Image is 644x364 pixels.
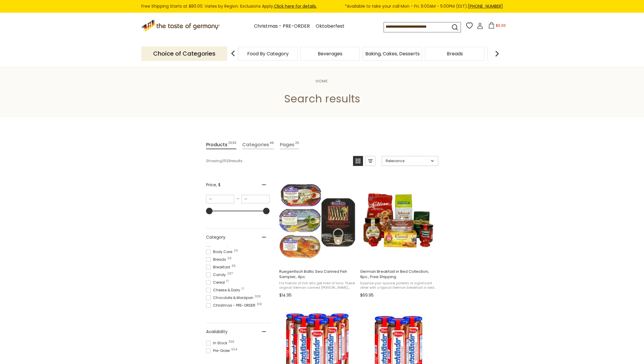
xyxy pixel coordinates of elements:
[206,272,228,277] span: Candy
[206,257,228,262] span: Breads
[206,156,349,166] div: Showing results
[318,51,342,56] a: Beverages
[227,48,239,59] img: previous arrow
[242,141,274,149] a: View Categories Tab
[274,3,317,9] a: Click here for details.
[365,156,375,166] a: View list mode
[206,329,228,335] span: Availability
[365,51,420,56] a: Baking, Cakes, Desserts
[295,141,299,149] span: 25
[386,158,429,164] span: Relevance
[247,51,289,56] a: Food By Category
[222,158,231,164] b: 2539
[353,156,363,166] a: View grid mode
[206,249,234,255] span: Body Care
[382,156,438,166] a: Sort options
[278,176,356,300] a: Ruegenfisch Baltic Sea Canned Fish Sampler, 4pc.
[280,141,299,149] a: View Pages Tab
[206,265,232,270] span: Breakfast
[242,287,244,290] span: 17
[359,176,437,300] a: German Breakfast in Bed Collection, 9pc., Free Shipping
[231,348,237,351] span: 554
[141,46,227,61] p: Choice of Categories
[227,272,233,275] span: 287
[279,292,292,298] span: $14.95
[206,141,236,149] a: View Products Tab
[206,303,257,308] span: Christmas - PRE-ORDER
[206,295,255,300] span: Chocolate & Marzipan
[496,23,506,28] span: $0.00
[491,48,503,59] img: next arrow
[257,303,262,306] span: 691
[316,22,344,30] a: Oktoberfest
[228,141,236,149] span: 2539
[278,182,356,260] img: Ruegenfisch Baltic Sea Sampler
[241,195,270,203] input: Maximum value
[18,92,626,105] h1: Search results
[234,249,238,252] span: 29
[360,269,436,280] span: German Breakfast in Bed Collection, 9pc., Free Shipping
[484,22,509,31] button: $0.00
[447,51,463,56] a: Breads
[228,257,232,260] span: 56
[316,78,328,84] a: Home
[229,340,234,343] span: 1138
[254,22,310,30] a: Christmas - PRE-ORDER
[279,281,355,290] span: For friends of fish who get tired of tuna. These original German canned [PERSON_NAME], sprats, ma...
[270,141,274,149] span: 66
[345,3,503,10] span: *Available to take your call Mon - Fri, 9:00AM - 5:00PM (EST).
[206,340,229,346] span: In Stock
[216,182,220,188] span: , $
[226,280,229,283] span: 17
[360,281,436,290] span: Surprise your spouse, parents or significant other with a typical German breakfast in bed. Includ...
[232,265,236,267] span: 95
[279,269,355,280] span: Ruegenfisch Baltic Sea Canned Fish Sampler, 4pc.
[206,182,220,188] span: Price
[206,287,242,293] span: Cheese & Dairy
[206,348,232,353] span: Pre-Order
[255,295,261,298] span: 308
[206,195,234,203] input: Minimum value
[234,196,241,202] span: –
[206,234,225,240] span: Category
[468,3,503,9] a: [PHONE_NUMBER]
[360,292,374,298] span: $69.95
[206,280,227,285] span: Cereal
[141,3,503,10] div: Free Shipping Starts at $80.00. Varies by Region. Exclusions Apply.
